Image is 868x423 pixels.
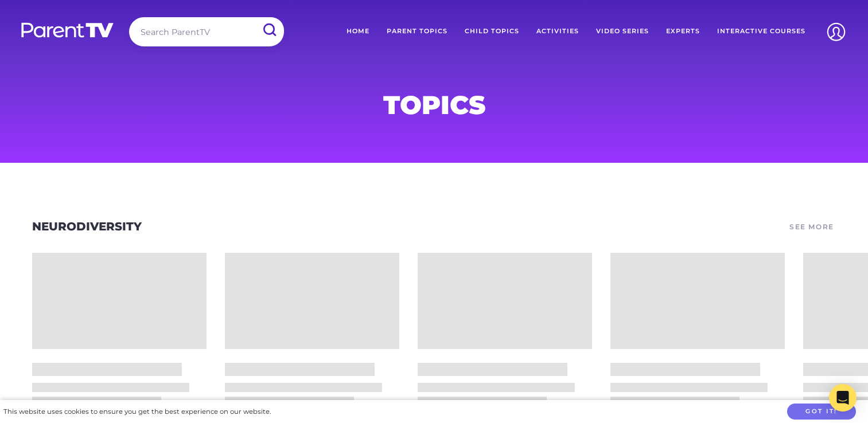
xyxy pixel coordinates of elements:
input: Search ParentTV [129,17,284,46]
a: Child Topics [456,17,528,46]
img: Account [822,17,851,46]
div: This website uses cookies to ensure you get the best experience on our website. [3,406,271,418]
a: Neurodiversity [32,220,142,233]
img: parenttv-logo-white.4c85aaf.svg [20,22,115,38]
button: Got it! [787,404,856,420]
h1: Topics [158,93,711,116]
a: Experts [657,17,709,46]
a: Activities [528,17,587,46]
a: See More [788,219,836,235]
input: Submit [254,17,284,43]
a: Parent Topics [378,17,456,46]
a: Video Series [587,17,657,46]
div: Open Intercom Messenger [829,384,857,412]
a: Home [338,17,378,46]
a: Interactive Courses [709,17,814,46]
